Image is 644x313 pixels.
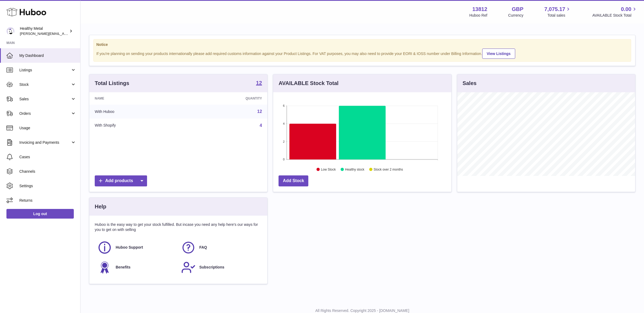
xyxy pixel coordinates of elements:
[508,13,524,18] div: Currency
[321,168,336,171] text: Low Stock
[95,222,262,232] p: Huboo is the easy way to get your stock fulfilled. But incase you need any help here's our ways f...
[512,6,523,13] strong: GBP
[621,6,631,13] span: 0.00
[181,260,259,275] a: Subscriptions
[256,80,262,86] strong: 12
[257,109,262,114] a: 12
[19,68,71,73] span: Listings
[283,122,285,125] text: 4
[19,126,76,131] span: Usage
[19,111,71,116] span: Orders
[95,203,106,210] h3: Help
[592,13,638,18] span: AVAILABLE Stock Total
[97,240,176,255] a: Huboo Support
[469,13,487,18] div: Huboo Ref
[181,240,259,255] a: FAQ
[96,42,628,47] strong: Notice
[96,48,628,59] div: If you're planning on sending your products internationally please add required customs informati...
[19,53,76,58] span: My Dashboard
[19,140,71,145] span: Invoicing and Payments
[544,6,572,18] a: 7,075.17 Total sales
[283,104,285,107] text: 6
[19,198,76,203] span: Returns
[19,82,71,87] span: Stock
[95,80,129,87] h3: Total Listings
[19,183,76,189] span: Settings
[279,80,338,87] h3: AVAILABLE Stock Total
[89,92,185,105] th: Name
[185,92,268,105] th: Quantity
[345,168,365,171] text: Healthy stock
[472,6,487,13] strong: 13812
[544,6,565,13] span: 7,075.17
[97,260,176,275] a: Benefits
[482,49,515,59] a: View Listings
[463,80,477,87] h3: Sales
[89,119,185,132] td: With Shopify
[20,26,68,36] div: Healthy Metal
[199,265,224,270] span: Subscriptions
[199,245,207,250] span: FAQ
[374,168,403,171] text: Stock over 2 months
[259,123,262,128] a: 4
[20,31,108,36] span: [PERSON_NAME][EMAIL_ADDRESS][DOMAIN_NAME]
[547,13,571,18] span: Total sales
[256,80,262,87] a: 12
[116,245,143,250] span: Huboo Support
[279,175,308,186] a: Add Stock
[6,27,14,35] img: jose@healthy-metal.com
[19,169,76,174] span: Channels
[283,140,285,143] text: 2
[592,6,638,18] a: 0.00 AVAILABLE Stock Total
[116,265,130,270] span: Benefits
[6,209,74,219] a: Log out
[19,154,76,160] span: Cases
[89,105,185,119] td: With Huboo
[95,175,147,186] a: Add products
[283,158,285,161] text: 0
[19,97,71,102] span: Sales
